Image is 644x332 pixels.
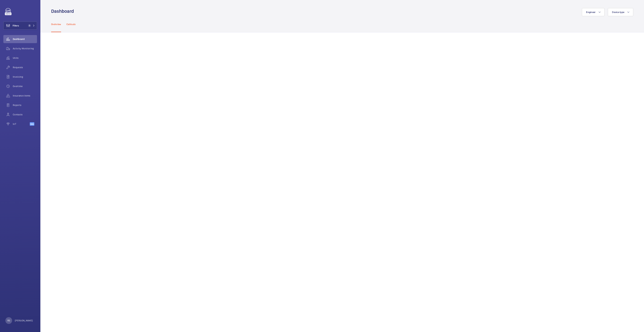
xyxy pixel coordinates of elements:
[15,319,33,322] p: [PERSON_NAME]
[13,37,37,41] span: Dashboard
[66,23,76,26] p: Callouts
[586,11,596,13] span: Engineer
[582,8,604,16] button: Engineer
[3,22,37,30] button: Filters1
[13,122,30,126] span: IoT
[13,103,37,107] span: Reports
[13,85,37,88] span: Overtime
[51,23,61,26] p: Overview
[13,47,37,50] span: Activity Monitoring
[13,94,37,97] span: Insurance items
[612,11,624,13] span: Device type
[13,113,37,116] span: Contacts
[608,8,633,16] button: Device type
[13,75,37,78] span: Invoicing
[13,24,19,27] span: Filters
[51,8,76,14] h1: Dashboard
[13,56,37,60] span: Units
[7,319,10,322] p: RS
[30,122,34,126] span: Beta
[28,24,31,27] span: 1
[13,66,37,69] span: Requests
